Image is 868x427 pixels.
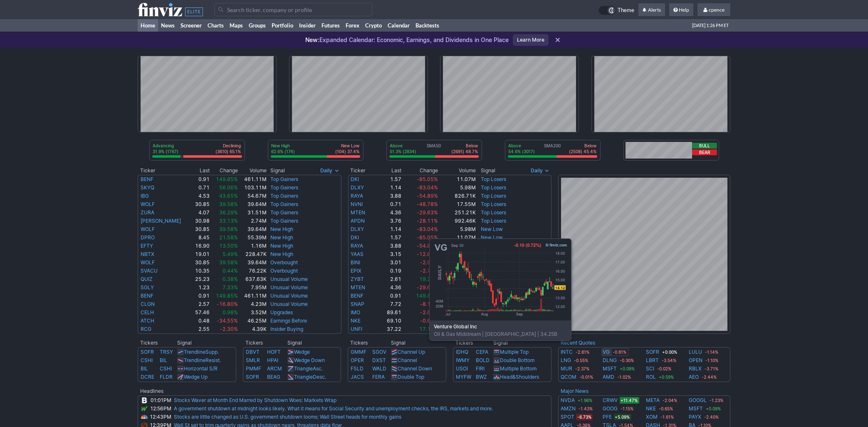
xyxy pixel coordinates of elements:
[141,268,158,274] a: SVACU
[689,373,699,381] a: AEO
[178,19,205,32] a: Screener
[689,356,703,365] a: OPEN
[141,309,154,315] a: CELH
[500,374,539,380] a: Head&Shoulders
[238,275,267,283] td: 637.63K
[141,184,154,191] a: SKYQ
[481,193,506,199] a: Top Losers
[481,176,506,182] a: Top Losers
[456,357,470,363] a: IWMY
[603,348,610,356] a: VG
[141,365,148,372] a: BIL
[219,259,238,266] span: 39.58%
[216,293,238,299] span: 149.85%
[138,166,191,175] th: Ticker
[417,201,438,207] span: -48.78%
[160,365,172,372] a: CSHI
[529,166,551,175] button: Signals interval
[439,200,476,209] td: 17.55M
[417,226,438,232] span: -83.04%
[646,373,656,381] a: ROL
[603,405,618,413] a: GOOG
[141,259,155,266] a: WOLF
[141,251,154,257] a: NBTX
[351,318,361,324] a: NKE
[219,193,238,199] span: 43.65%
[191,175,210,184] td: 0.91
[184,357,221,363] a: TrendlineResist.
[417,284,438,290] span: -29.63%
[413,19,442,32] a: Backtests
[561,405,576,413] a: AMZN
[191,200,210,209] td: 30.85
[417,251,438,257] span: -12.61%
[476,374,487,380] a: BWZ
[205,19,227,32] a: Charts
[238,175,267,184] td: 461.11M
[481,234,503,241] a: New Low
[238,233,267,242] td: 55.39M
[377,192,402,200] td: 3.88
[270,259,298,266] a: Overbought
[184,357,205,363] span: Trendline
[348,166,377,175] th: Ticker
[214,3,372,16] input: Search
[216,143,241,149] p: Declining
[646,348,659,356] a: SOFR
[603,413,612,421] a: PFE
[270,326,303,332] a: Insider Buying
[238,250,267,258] td: 228.47K
[184,349,219,355] a: TrendlineSupp.
[319,19,343,32] a: Futures
[377,200,402,209] td: 0.71
[270,209,298,216] a: Top Gainers
[433,242,568,317] img: chart.ashx
[216,176,238,182] span: 149.85%
[372,349,386,355] a: SGOV
[385,19,413,32] a: Calendar
[362,19,385,32] a: Crypto
[158,19,178,32] a: News
[270,243,293,249] a: New High
[238,225,267,233] td: 39.64M
[351,193,364,199] a: RAYA
[689,405,703,413] a: MSFT
[351,243,364,249] a: RAYA
[270,309,293,315] a: Upgrades
[513,34,549,46] a: Learn More
[481,226,503,232] a: New Low
[351,293,364,299] a: BENF
[238,166,267,175] th: Volume
[481,209,506,216] a: Top Losers
[272,143,295,149] p: New High
[153,149,179,154] p: 31.9% (1767)
[270,301,308,307] a: Unusual Volume
[351,268,362,274] a: EPIX
[238,267,267,275] td: 76.22K
[219,201,238,207] span: 39.58%
[377,233,402,242] td: 1.57
[417,176,438,182] span: -85.05%
[417,184,438,191] span: -83.04%
[238,292,267,300] td: 461.11M
[246,365,261,372] a: PMMF
[270,226,293,232] a: New High
[351,276,364,282] a: ZYBT
[398,374,424,380] a: Double Top
[439,209,476,217] td: 251.21K
[618,6,634,15] span: Theme
[238,200,267,209] td: 39.64M
[669,3,693,17] a: Help
[270,293,308,299] a: Unusual Volume
[184,374,208,380] a: Wedge Up
[138,19,158,32] a: Home
[267,365,282,372] a: ARCM
[377,275,402,283] td: 2.61
[603,396,618,405] a: CRWV
[452,143,478,149] p: Below
[377,250,402,258] td: 3.15
[561,340,595,346] a: Recent Quotes
[646,396,660,405] a: META
[351,309,361,315] a: IMO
